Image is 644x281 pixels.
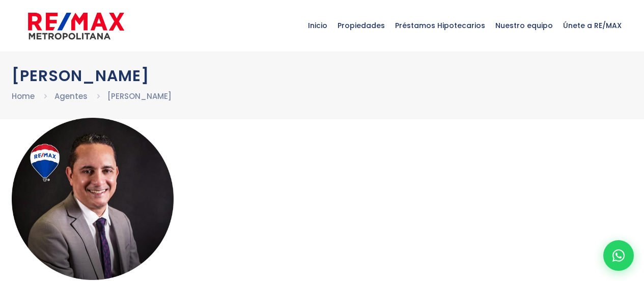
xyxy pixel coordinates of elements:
[12,91,35,101] a: Home
[490,10,558,41] span: Nuestro equipo
[12,118,174,280] img: Abrahan Batista
[332,10,390,41] span: Propiedades
[558,10,627,41] span: Únete a RE/MAX
[390,10,490,41] span: Préstamos Hipotecarios
[54,91,88,101] a: Agentes
[28,11,124,41] img: remax-metropolitana-logo
[12,67,633,85] h1: [PERSON_NAME]
[303,10,332,41] span: Inicio
[107,91,172,101] a: [PERSON_NAME]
